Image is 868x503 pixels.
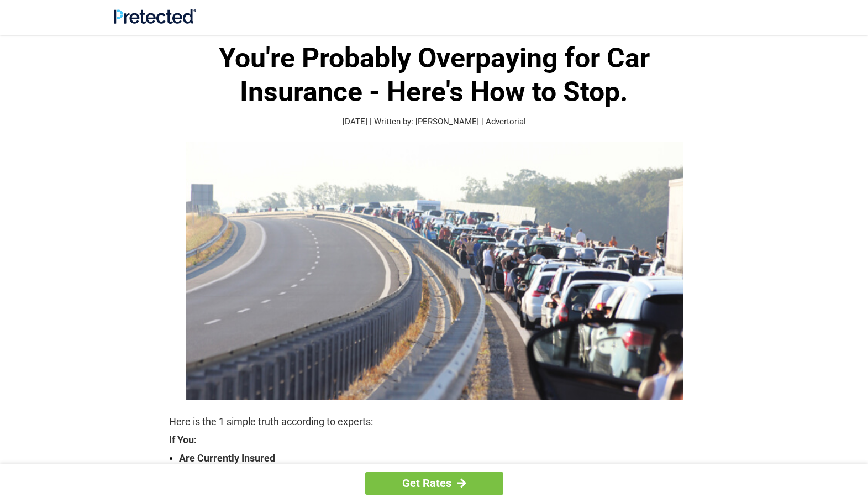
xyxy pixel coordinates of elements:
p: Here is the 1 simple truth according to experts: [169,414,699,429]
strong: Are Currently Insured [179,450,699,466]
strong: If You: [169,435,699,445]
img: Site Logo [114,9,196,24]
p: [DATE] | Written by: [PERSON_NAME] | Advertorial [169,116,699,128]
a: Site Logo [114,15,196,26]
h1: You're Probably Overpaying for Car Insurance - Here's How to Stop. [169,41,699,109]
a: Get Rates [365,472,503,495]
